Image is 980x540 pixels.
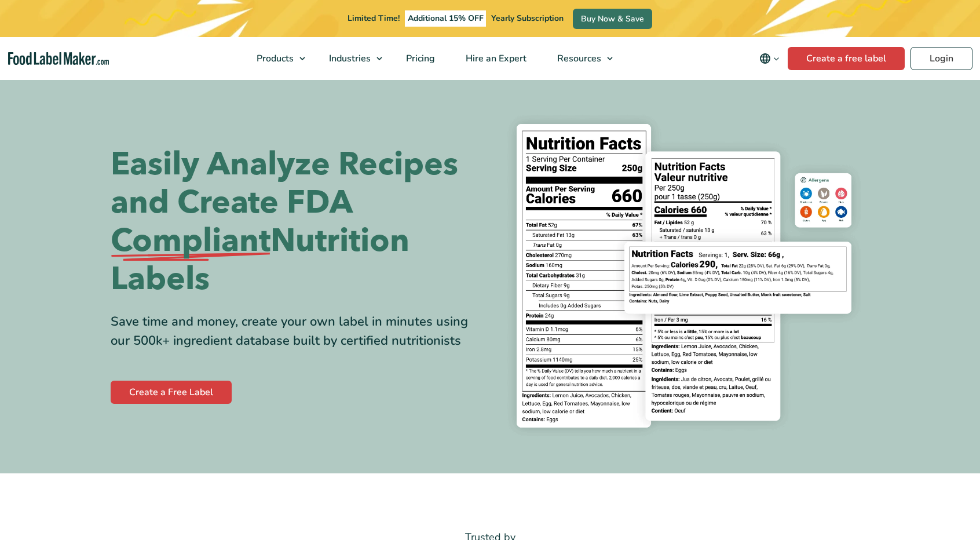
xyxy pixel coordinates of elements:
[554,52,602,65] span: Resources
[111,381,232,404] a: Create a Free Label
[403,52,436,65] span: Pricing
[542,37,619,80] a: Resources
[391,37,448,80] a: Pricing
[253,52,295,65] span: Products
[462,52,528,65] span: Hire an Expert
[326,52,372,65] span: Industries
[405,10,487,27] span: Additional 15% OFF
[111,222,270,260] span: Compliant
[111,312,481,351] div: Save time and money, create your own label in minutes using our 500k+ ingredient database built b...
[451,37,539,80] a: Hire an Expert
[111,145,481,298] h1: Easily Analyze Recipes and Create FDA Nutrition Labels
[573,9,652,29] a: Buy Now & Save
[751,47,788,70] button: Change language
[910,47,972,70] a: Login
[491,13,564,24] span: Yearly Subscription
[314,37,388,80] a: Industries
[242,37,311,80] a: Products
[788,47,905,70] a: Create a free label
[348,13,400,24] span: Limited Time!
[8,52,109,65] a: Food Label Maker homepage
